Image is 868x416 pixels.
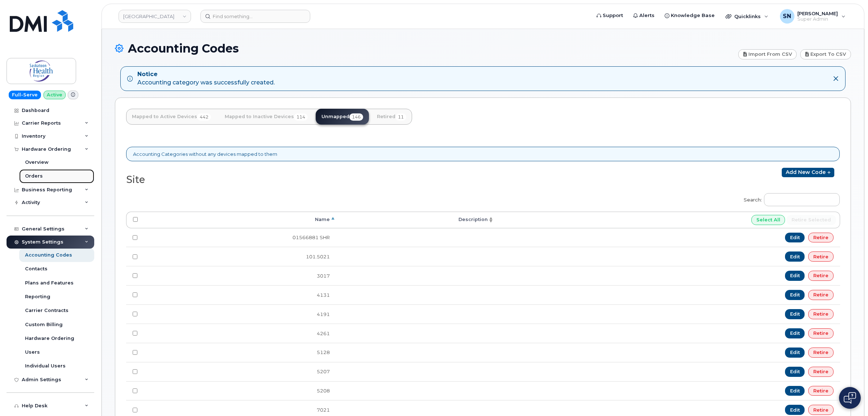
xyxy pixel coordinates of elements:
[785,405,805,415] a: Edit
[144,381,336,400] td: 5208
[782,168,834,177] a: Add new code
[808,233,834,243] a: Retire
[316,109,369,125] a: Unmapped
[349,113,363,121] span: 146
[144,266,336,285] td: 3017
[751,215,785,225] input: Select All
[137,70,275,79] strong: Notice
[785,328,805,338] a: Edit
[764,193,840,206] input: Search:
[126,174,477,185] h2: Site
[219,109,313,125] a: Mapped to Inactive Devices
[144,304,336,324] td: 4191
[739,188,840,209] label: Search:
[808,405,834,415] a: Retire
[808,290,834,300] a: Retire
[115,42,735,55] h1: Accounting Codes
[808,386,834,396] a: Retire
[785,309,805,319] a: Edit
[336,212,494,228] th: Description: activate to sort column ascending
[785,290,805,300] a: Edit
[126,147,840,162] div: Accounting Categories without any devices mapped to them
[294,113,308,121] span: 114
[785,386,805,396] a: Edit
[144,324,336,343] td: 4261
[808,309,834,319] a: Retire
[738,49,797,59] a: Import from CSV
[395,113,406,121] span: 11
[371,109,412,125] a: Retired
[144,285,336,304] td: 4131
[144,228,336,247] td: 01566881 SHR
[808,328,834,338] a: Retire
[844,392,856,404] img: Open chat
[808,367,834,377] a: Retire
[144,362,336,381] td: 5207
[144,247,336,266] td: 101.5021
[137,70,275,87] div: Accounting category was successfully created.
[785,271,805,281] a: Edit
[785,348,805,358] a: Edit
[785,233,805,243] a: Edit
[785,367,805,377] a: Edit
[126,109,217,125] a: Mapped to Active Devices
[808,271,834,281] a: Retire
[197,113,211,121] span: 442
[785,251,805,262] a: Edit
[800,49,851,59] a: Export to CSV
[144,343,336,362] td: 5128
[808,251,834,262] a: Retire
[808,348,834,358] a: Retire
[144,212,336,228] th: Name: activate to sort column descending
